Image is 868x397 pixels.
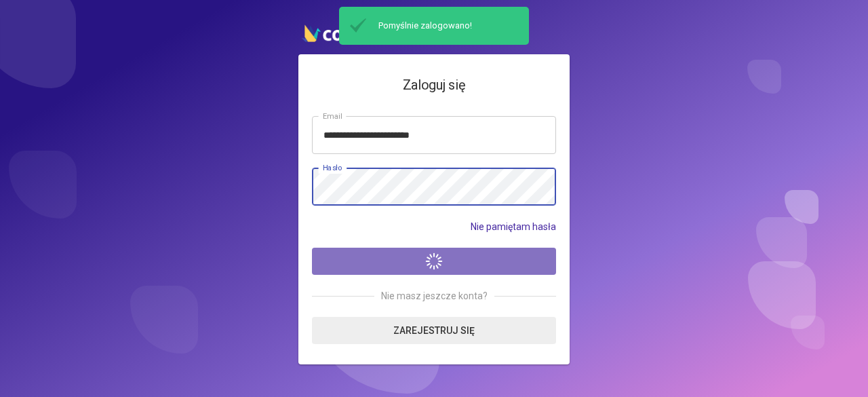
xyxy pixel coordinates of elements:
[312,75,556,96] h4: Zaloguj się
[374,288,494,303] span: Nie masz jeszcze konta?
[312,317,556,344] a: Zarejestruj się
[372,20,524,32] span: Pomyślnie zalogowano!
[298,19,407,48] img: contesty logo
[471,219,556,234] a: Nie pamiętam hasła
